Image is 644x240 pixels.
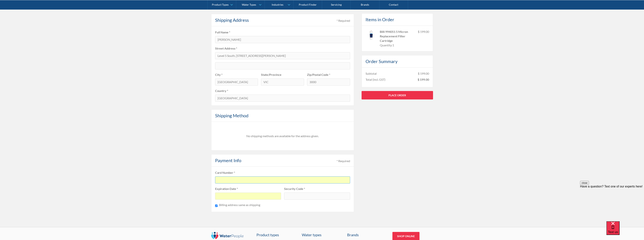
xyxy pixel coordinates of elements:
label: Zip/Postal Code * [307,72,350,77]
h4: Shipping Method [215,112,248,119]
h4: Order Summary [366,58,397,65]
label: City * [215,72,258,77]
h4: Items in Order [366,16,394,23]
div: $ 199.00 [418,29,429,47]
label: Street Address * [215,46,350,51]
div: 1 [392,43,394,47]
div: Product Types [212,3,229,6]
div: Billi 994051 5 Micron Replacement Filter Cartridge [380,29,415,43]
iframe: Secure expiration date input frame [218,194,279,197]
label: Expiration Date * [215,187,281,191]
h4: Shipping Address [215,17,249,23]
iframe: podium webchat widget bubble [606,221,644,240]
label: Security Code * [284,187,350,191]
div: Subtotal [366,71,377,76]
div: * Required [337,159,350,163]
div: Water Types [242,3,256,6]
h4: Payment Info [215,157,241,164]
label: Country * [215,89,350,93]
div: Brands [347,232,388,238]
div: * Required [337,18,350,23]
a: Product types [256,232,297,238]
div: Total (incl. GST) [366,77,385,82]
div: Industries [272,3,283,6]
label: Full Name * [215,30,350,35]
div: No shipping methods are available for the address given. [214,134,351,138]
a: Place Order [362,91,433,99]
iframe: Secure card number input frame [218,178,348,181]
iframe: Secure CVC input frame [287,194,348,197]
div: Quantity: [380,43,392,47]
label: Card Number * [215,170,350,175]
label: State/Province [261,72,304,77]
a: Water types [302,232,342,238]
label: Billing address same as shipping [219,203,260,207]
div: $ 199.00 [418,71,429,76]
iframe: podium webchat widget prompt [580,181,644,226]
div: $ 199.00 [418,77,429,82]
